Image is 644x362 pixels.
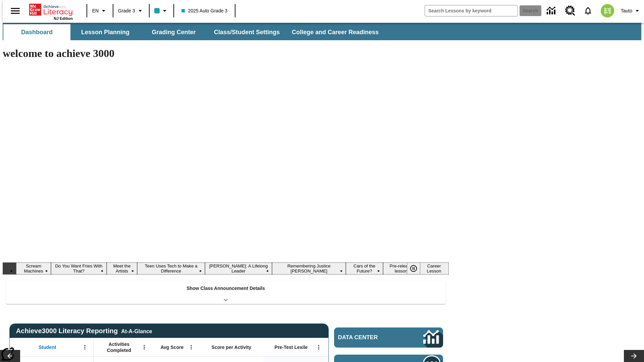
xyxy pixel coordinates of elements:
button: Grade: Grade 3, Select a grade [115,5,147,17]
button: Class/Student Settings [209,24,285,40]
div: At-A-Glance [121,327,152,335]
h1: welcome to achieve 3000 [3,47,449,60]
span: NJ Edition [54,16,73,20]
button: Slide 8 Pre-release lesson [383,262,419,275]
span: Activities Completed [97,341,141,353]
div: Home [29,2,73,20]
a: Home [29,3,73,16]
img: avatar image [601,4,614,17]
div: Show Class Announcement Details [6,281,445,304]
button: Lesson carousel, Next [624,350,644,362]
a: Data Center [543,2,561,20]
button: College and Career Readiness [286,24,384,40]
span: Avg Score [160,344,183,350]
button: Profile/Settings [618,5,644,17]
button: Select a new avatar [597,2,618,19]
button: Slide 5 Dianne Feinstein: A Lifelong Leader [205,262,272,275]
button: Slide 3 Meet the Artists [107,262,138,275]
button: Language: EN, Select a language [89,5,111,17]
span: Tauto [621,7,632,14]
button: Open Menu [80,342,90,352]
button: Class color is light blue. Change class color [152,5,171,17]
div: Pause [407,262,427,275]
span: Grade 3 [118,7,135,14]
input: search field [425,5,518,16]
p: Show Class Announcement Details [186,285,265,292]
button: Slide 7 Cars of the Future? [346,262,383,275]
span: Achieve3000 Literacy Reporting [16,327,152,335]
button: Slide 6 Remembering Justice O'Connor [272,262,345,275]
a: Resource Center, Will open in new tab [561,2,579,20]
button: Dashboard [3,24,70,40]
button: Pause [407,262,420,275]
span: Pre-Test Lexile [275,344,308,350]
span: EN [92,7,99,14]
a: Notifications [579,2,597,19]
div: SubNavbar [3,24,385,40]
div: SubNavbar [3,23,641,40]
a: Data Center [334,327,443,348]
button: Slide 2 Do You Want Fries With That? [51,262,106,275]
button: Grading Center [140,24,207,40]
button: Slide 4 Teen Uses Tech to Make a Difference [137,262,205,275]
button: Slide 9 Career Lesson [419,262,449,275]
button: Open Menu [186,342,196,352]
button: Open Menu [139,342,149,352]
span: Data Center [338,334,401,341]
button: Lesson Planning [72,24,139,40]
span: Student [39,344,56,350]
span: Score per Activity [212,344,252,350]
button: Slide 1 Scream Machines [16,262,51,275]
button: Open Menu [314,342,324,352]
span: 2025 Auto Grade 3 [181,7,228,14]
button: Open side menu [5,1,25,21]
